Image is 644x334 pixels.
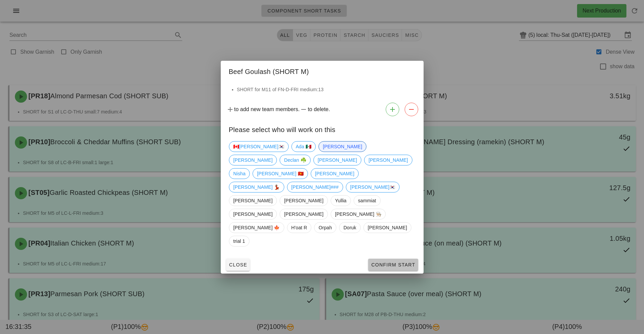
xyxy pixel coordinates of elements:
span: trial 1 [233,236,245,246]
button: Close [226,259,250,271]
span: [PERSON_NAME]🇰🇷 [350,182,395,192]
span: [PERSON_NAME] [317,155,357,165]
span: [PERSON_NAME] 🍁 [233,223,280,233]
span: Doruk [343,223,356,233]
span: [PERSON_NAME] [315,169,354,179]
span: [PERSON_NAME] [284,209,323,219]
span: [PERSON_NAME] [367,223,407,233]
div: Please select who will work on this [221,119,424,138]
div: to add new team members. to delete. [221,100,424,119]
span: [PERSON_NAME] [233,155,272,165]
span: [PERSON_NAME] [233,196,272,206]
span: [PERSON_NAME] 🇻🇳 [257,169,304,179]
span: [PERSON_NAME] [233,209,272,219]
span: Yullia [335,196,346,206]
span: [PERSON_NAME]### [291,182,338,192]
span: sammiat [358,196,376,206]
span: [PERSON_NAME] [323,142,362,152]
span: [PERSON_NAME] 👨🏼‍🍳 [335,209,381,219]
span: Confirm Start [371,262,415,267]
button: Confirm Start [368,259,418,271]
li: SHORT for M11 of FN-D-FRI medium:13 [237,86,415,93]
span: Close [229,262,247,267]
span: [PERSON_NAME] [284,196,323,206]
span: [PERSON_NAME] 💃🏽 [233,182,280,192]
span: H'oat R [291,223,307,233]
span: Declan ☘️ [284,155,306,165]
span: Ada 🇲🇽 [295,142,311,152]
div: Beef Goulash (SHORT M) [221,61,424,80]
span: Nisha [233,169,245,179]
span: Orpah [318,223,332,233]
span: [PERSON_NAME] [368,155,408,165]
span: 🇨🇦[PERSON_NAME]🇰🇷 [233,142,284,152]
